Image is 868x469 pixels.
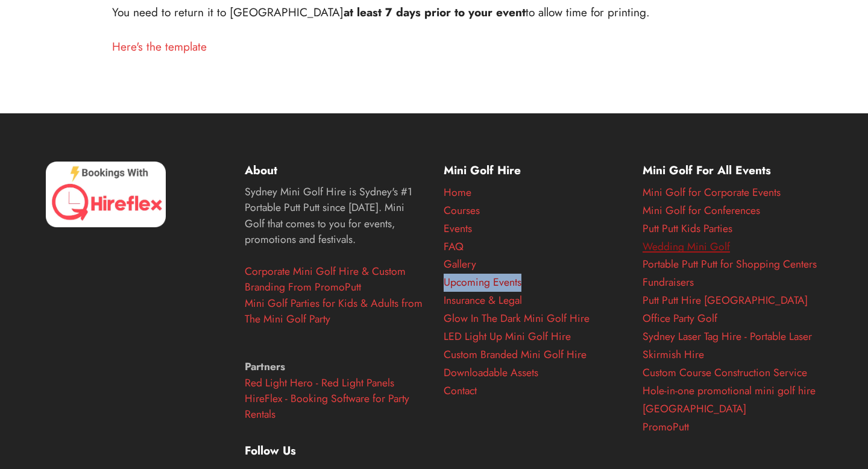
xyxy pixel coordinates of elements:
a: Custom Branded Mini Golf Hire [444,347,587,362]
p: Sydney Mini Golf Hire is Sydney's #1 Portable Putt Putt since [DATE]. Mini Golf that comes to you... [245,184,424,423]
a: Custom Course Construction Service [643,365,807,380]
a: Upcoming Events [444,274,521,290]
a: Contact [444,383,477,398]
a: Mini Golf for Conferences [643,203,760,218]
a: Fundraisers [643,274,694,290]
a: Hole-in-one promotional mini golf hire [GEOGRAPHIC_DATA] [643,383,816,417]
a: Corporate Mini Golf Hire & Custom Branding From PromoPutt [245,263,406,295]
a: Mini Golf Parties for Kids & Adults from The Mini Golf Party [245,295,423,327]
a: Events [444,221,472,236]
a: Gallery [444,256,476,272]
a: Wedding Mini Golf [643,239,730,254]
a: Mini Golf for Corporate Events [643,184,781,200]
a: Putt Putt Hire [GEOGRAPHIC_DATA] [643,292,808,308]
a: HireFlex - Booking Software for Party Rentals [245,391,409,422]
a: Glow In The Dark Mini Golf Hire [444,310,590,326]
a: LED Light Up Mini Golf Hire [444,329,571,344]
a: PromoPutt [643,419,689,435]
a: Office Party Golf [643,310,717,326]
a: FAQ [444,239,464,254]
a: Downloadable Assets [444,365,538,380]
strong: at least 7 days prior to your event [344,4,526,20]
a: Sydney Laser Tag Hire - Portable Laser Skirmish Hire [643,329,812,362]
strong: Mini Golf For All Events [643,162,771,178]
a: Red Light Hero - Red Light Panels [245,375,394,391]
a: Putt Putt Kids Parties [643,221,732,236]
strong: Mini Golf Hire [444,162,521,178]
a: Here's the template [112,38,207,55]
strong: About [245,162,277,178]
a: Insurance & Legal [444,292,522,308]
a: Portable Putt Putt for Shopping Centers [643,256,817,272]
strong: Partners [245,359,285,374]
a: Home [444,184,471,200]
strong: Follow Us [245,442,296,459]
a: Courses [444,203,480,218]
img: HireFlex Booking System [46,162,166,227]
